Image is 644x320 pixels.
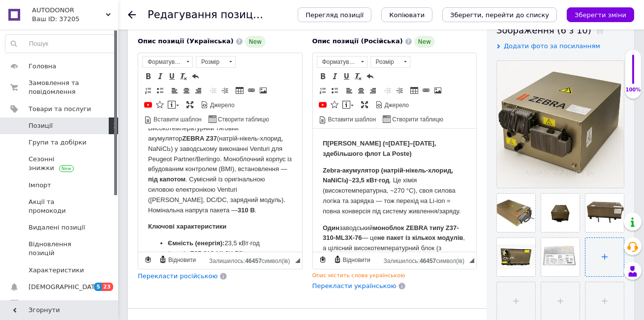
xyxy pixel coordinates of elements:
[99,78,117,85] strong: 310 В
[142,56,193,68] a: Форматування
[313,129,477,252] iframe: Редактор, D2F33CE5-4A09-49C3-BF48-7A7759FB4D5B
[32,6,106,15] span: AUTODONOR
[143,85,153,96] a: Вставити/видалити нумерований список
[341,256,370,264] span: Відновити
[341,71,352,82] a: Підкреслений (⌘+U)
[317,254,328,265] a: Зробити резервну копію зараз
[10,95,146,113] strong: моноблок ZEBRA типу Z37-310-ML3X-76
[353,71,364,82] a: Видалити форматування
[317,99,328,110] a: Додати відео з YouTube
[329,71,340,82] a: Курсив (⌘+I)
[29,155,91,173] span: Сезонні знижки
[344,85,355,96] a: По лівому краю
[234,85,245,96] a: Таблиця
[381,7,432,22] button: Копіювати
[190,71,201,82] a: Повернути (⌘+Z)
[496,24,624,36] div: Зображення (6 з 10)
[219,85,230,96] a: Збільшити відступ
[193,85,204,96] a: По правому краю
[166,99,181,110] a: Вставити повідомлення
[391,116,443,124] span: Створити таблицю
[167,256,196,264] span: Відновити
[166,71,177,82] a: Підкреслений (⌘+U)
[317,85,328,96] a: Вставити/видалити нумерований список
[143,71,153,82] a: Жирний (⌘+B)
[374,99,411,110] a: Джерело
[138,129,302,252] iframe: Редактор, 357E7200-8BAE-46C3-A9C3-DB65BEAD76A3
[365,71,375,82] a: Повернути (⌘+Z)
[169,85,180,96] a: По лівому краю
[312,37,403,45] span: Опис позиції (Російська)
[44,6,79,13] strong: ZEBRA Z37
[29,121,53,130] span: Позиції
[317,56,368,68] a: Форматування
[245,36,266,48] span: New
[208,85,218,96] a: Зменшити відступ
[306,11,364,19] span: Перегляд позиції
[10,47,47,54] strong: під капотом
[216,116,269,124] span: Створити таблицю
[29,79,91,96] span: Замовлення та повідомлення
[327,116,376,124] span: Вставити шаблон
[94,283,102,291] span: 5
[196,56,236,68] a: Розмір
[184,99,195,110] a: Максимізувати
[469,258,474,263] span: Потягніть для зміни розмірів
[317,71,328,82] a: Жирний (⌘+B)
[157,254,197,265] a: Відновити
[64,105,151,113] strong: не пакет із кількох модулів
[10,95,15,103] strong: О
[295,258,300,263] span: Потягніть для зміни розмірів
[143,99,153,110] a: Додати відео з YouTube
[29,105,91,114] span: Товари та послуги
[421,85,431,96] a: Вставити/Редагувати посилання (⌘+L)
[29,283,101,291] span: [DEMOGRAPHIC_DATA]
[29,223,85,232] span: Видалені позиції
[356,85,367,96] a: По центру
[138,37,234,45] span: Опис позиції (Українська)
[152,116,202,124] span: Вставити шаблон
[504,42,600,50] span: Додати фото за посиланням
[382,85,393,96] a: Зменшити відступ
[389,11,425,19] span: Копіювати
[181,85,192,96] a: По центру
[15,95,27,103] strong: дин
[29,266,84,275] span: Характеристики
[29,198,91,215] span: Акції та промокоди
[143,254,153,265] a: Зробити резервну копію зараз
[442,7,557,22] button: Зберегти, перейти до списку
[414,36,435,48] span: New
[359,99,370,110] a: Максимізувати
[394,85,405,96] a: Збільшити відступ
[154,71,165,82] a: Курсив (⌘+I)
[246,85,257,96] a: Вставити/Редагувати посилання (⌘+L)
[32,15,118,24] div: Ваш ID: 37205
[317,57,358,67] span: Форматування
[317,114,378,124] a: Вставити шаблон
[209,101,235,110] span: Джерело
[128,11,136,19] div: Повернутися назад
[381,114,445,124] a: Створити таблицю
[5,35,116,53] input: Пошук
[409,85,420,96] a: Таблиця
[625,87,641,93] div: 100%
[207,114,271,124] a: Створити таблицю
[567,7,634,22] button: Зберегти зміни
[29,138,87,147] span: Групи та добірки
[420,258,436,264] span: 46457
[450,11,549,19] i: Зберегти, перейти до списку
[29,181,51,190] span: Імпорт
[245,258,261,264] span: 46457
[30,110,134,150] p: 23,5 кВт·год (версія Z37-310-ML3X-76); доступний також варіант 19,8 кВт·год (Z37-310-ML3X-64).
[625,49,642,99] div: 100% Якість заповнення
[178,71,189,82] a: Видалити форматування
[29,62,56,71] span: Головна
[370,56,410,68] a: Розмір
[258,85,269,96] a: Зображення
[332,254,372,265] a: Відновити
[371,57,400,67] span: Розмір
[209,255,295,264] div: Кiлькiсть символiв
[298,7,371,22] button: Перегляд позиції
